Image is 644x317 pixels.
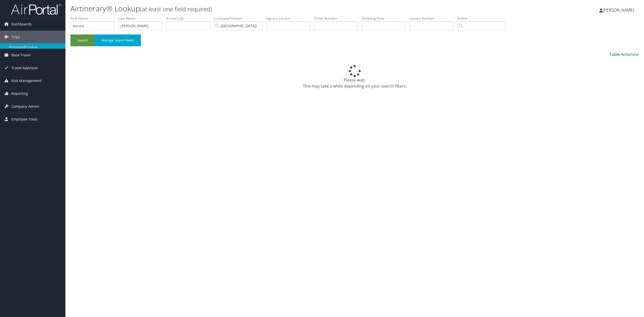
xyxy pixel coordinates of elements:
[11,49,31,61] span: Book Travel
[70,16,118,21] label: First Name
[457,16,510,21] label: Airline
[11,74,42,87] span: Risk Management
[118,16,166,21] label: Last Name
[11,87,28,100] span: Reporting
[166,16,214,21] label: Arrival City
[410,16,457,21] label: Invoice Number
[214,16,266,21] label: Company/Division
[70,65,639,89] div: Please wait. This may take a while depending on your search filters.
[11,31,20,43] span: Trips
[11,3,61,15] img: airportal-logo.png
[11,100,39,113] span: Company Admin
[11,113,37,126] span: Employee Tools
[11,62,38,74] span: Travel Approval
[603,7,634,13] span: [PERSON_NAME]
[314,16,362,21] label: Ticket Number
[11,18,32,30] span: Dashboards
[266,16,314,21] label: Agency Locator
[95,34,141,46] button: Manage Search Fields
[610,52,639,57] a: Table Actions
[362,16,410,21] label: Ticketing Date
[599,3,639,18] a: [PERSON_NAME]
[70,34,95,46] button: Search
[70,3,450,14] h1: Airtinerary® Lookup
[140,5,212,13] small: (at least one field required)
